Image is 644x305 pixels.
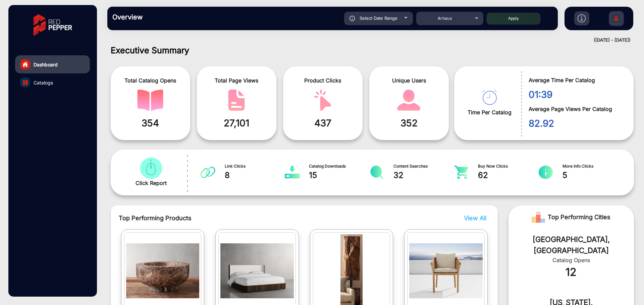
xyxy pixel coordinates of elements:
[462,213,485,223] button: View All
[396,89,422,111] img: catalog
[562,169,623,181] span: 5
[119,213,401,223] span: Top Performing Products
[310,89,336,111] img: catalog
[225,163,285,169] span: Link Clicks
[136,179,167,187] span: Click Report
[15,73,90,91] a: Catalogs
[202,116,271,130] span: 27,101
[609,8,623,31] img: Sign%20Up.svg
[225,169,285,181] span: 8
[138,158,164,179] img: catalog
[34,79,53,86] span: Catalogs
[438,16,452,21] span: Arhaus
[529,116,624,130] span: 82.92
[350,16,355,21] img: icon
[309,163,370,169] span: Catalog Downloads
[562,163,623,169] span: More Info Clicks
[34,61,58,68] span: Dashboard
[309,169,370,181] span: 15
[22,61,28,67] img: home
[112,13,206,21] h3: Overview
[288,76,358,84] span: Product Clicks
[519,256,624,264] div: Catalog Opens
[116,76,185,84] span: Total Catalog Opens
[223,89,250,111] img: catalog
[482,90,497,105] img: catalog
[519,264,624,280] div: 12
[393,163,454,169] span: Content Searches
[464,215,486,222] span: View All
[285,166,300,179] img: catalog
[101,37,631,44] div: ([DATE] - [DATE])
[111,45,634,55] h1: Executive Summary
[548,210,610,224] span: Top Performing Cities
[519,234,624,256] div: [GEOGRAPHIC_DATA], [GEOGRAPHIC_DATA]
[29,8,77,42] img: vmg-logo
[529,87,624,102] span: 01:39
[532,210,545,224] img: Rank image
[393,169,454,181] span: 32
[487,13,540,24] button: Apply
[200,166,215,179] img: catalog
[202,76,271,84] span: Total Page Views
[116,116,185,130] span: 354
[529,105,624,113] span: Average Page Views Per Catalog
[478,169,539,181] span: 62
[374,76,444,84] span: Unique Users
[288,116,358,130] span: 437
[23,80,28,85] img: catalog
[360,15,397,21] span: Select Date Range
[478,163,539,169] span: Buy Now Clicks
[374,116,444,130] span: 352
[578,14,586,22] img: h2download.svg
[538,166,553,179] img: catalog
[529,76,624,84] span: Average Time Per Catalog
[369,166,384,179] img: catalog
[454,166,469,179] img: catalog
[137,89,163,111] img: catalog
[15,55,90,73] a: Dashboard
